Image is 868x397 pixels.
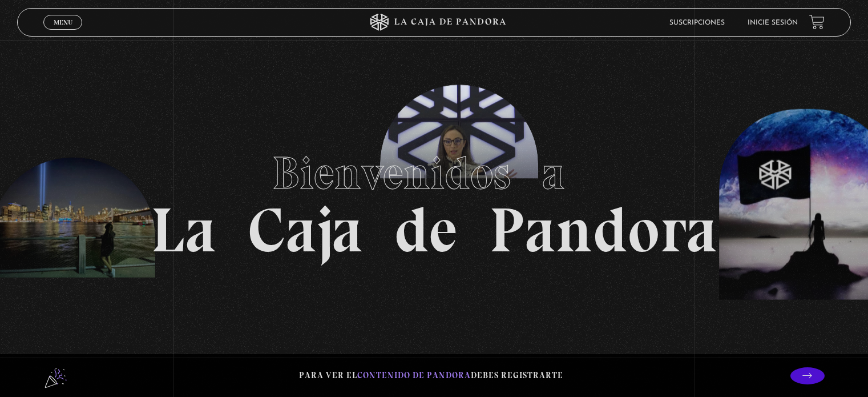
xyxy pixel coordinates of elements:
[809,14,825,30] a: View your shopping cart
[357,370,471,380] span: contenido de Pandora
[50,29,76,37] span: Cerrar
[669,19,725,26] a: Suscripciones
[748,19,798,26] a: Inicie sesión
[151,136,717,262] h1: La Caja de Pandora
[299,368,563,383] p: Para ver el debes registrarte
[54,19,72,26] span: Menu
[272,146,596,200] span: Bienvenidos a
